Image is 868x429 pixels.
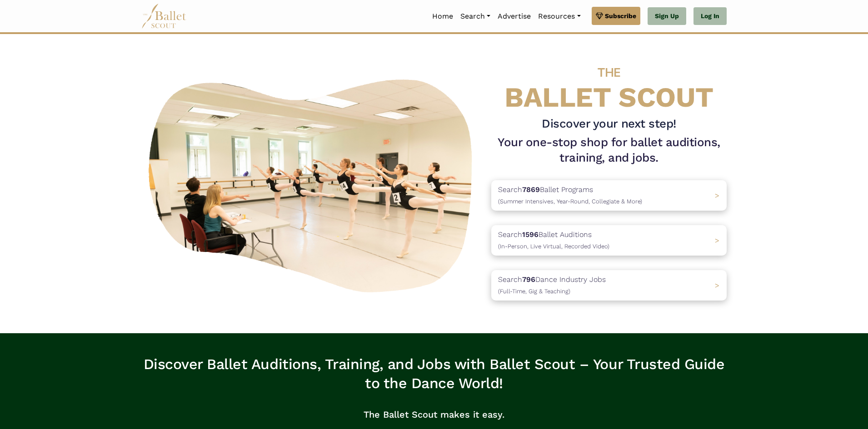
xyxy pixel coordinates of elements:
[491,270,727,301] a: Search796Dance Industry Jobs(Full-Time, Gig & Teaching) >
[141,400,727,429] p: The Ballet Scout makes it easy.
[494,7,534,26] a: Advertise
[498,274,606,297] p: Search Dance Industry Jobs
[457,7,494,26] a: Search
[715,191,719,200] span: >
[715,281,719,290] span: >
[491,116,727,132] h3: Discover your next step!
[498,229,609,252] p: Search Ballet Auditions
[491,225,727,256] a: Search1596Ballet Auditions(In-Person, Live Virtual, Recorded Video) >
[596,11,603,21] img: gem.svg
[429,7,457,26] a: Home
[498,243,609,250] span: (In-Person, Live Virtual, Recorded Video)
[141,69,484,298] img: A group of ballerinas talking to each other in a ballet studio
[491,135,727,166] h1: Your one-stop shop for ballet auditions, training, and jobs.
[693,7,727,25] a: Log In
[522,230,539,239] b: 1596
[498,288,570,295] span: (Full-Time, Gig & Teaching)
[598,65,620,80] span: THE
[534,7,584,26] a: Resources
[522,275,535,284] b: 796
[491,52,727,113] h4: BALLET SCOUT
[522,185,540,194] b: 7869
[141,355,727,393] h3: Discover Ballet Auditions, Training, and Jobs with Ballet Scout – Your Trusted Guide to the Dance...
[648,7,686,25] a: Sign Up
[498,198,642,205] span: (Summer Intensives, Year-Round, Collegiate & More)
[498,184,642,207] p: Search Ballet Programs
[491,180,727,211] a: Search7869Ballet Programs(Summer Intensives, Year-Round, Collegiate & More)>
[605,11,636,21] span: Subscribe
[715,236,719,245] span: >
[592,7,640,25] a: Subscribe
